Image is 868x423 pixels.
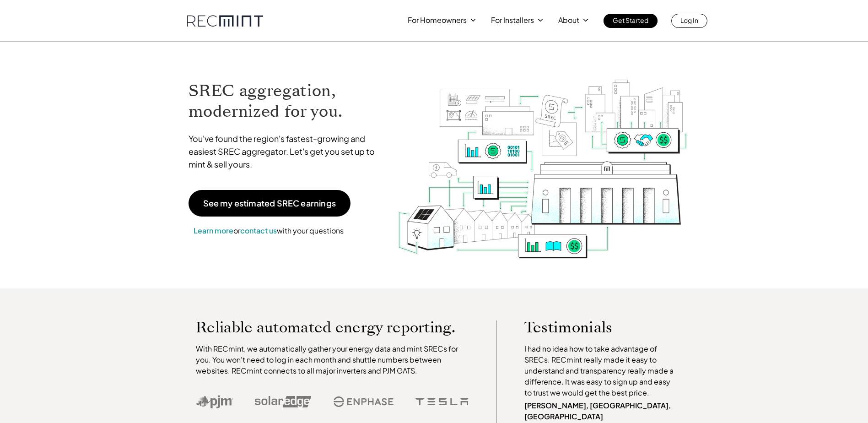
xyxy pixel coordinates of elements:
[408,14,467,27] p: For Homeowners
[491,14,534,27] p: For Installers
[613,14,648,27] p: Get Started
[189,225,349,237] p: or with your questions
[196,343,469,376] p: With RECmint, we automatically gather your energy data and mint SRECs for you. You won't need to ...
[196,320,469,334] p: Reliable automated energy reporting.
[189,132,383,171] p: You've found the region's fastest-growing and easiest SREC aggregator. Let's get you set up to mi...
[189,81,383,122] h1: SREC aggregation, modernized for you.
[194,226,233,235] a: Learn more
[680,14,698,27] p: Log In
[671,14,707,28] a: Log In
[203,199,336,207] p: See my estimated SREC earnings
[558,14,579,27] p: About
[524,320,661,334] p: Testimonials
[189,190,350,217] a: See my estimated SREC earnings
[524,400,678,422] p: [PERSON_NAME], [GEOGRAPHIC_DATA], [GEOGRAPHIC_DATA]
[397,55,689,261] img: RECmint value cycle
[240,226,277,235] a: contact us
[604,14,658,28] a: Get Started
[524,343,678,398] p: I had no idea how to take advantage of SRECs. RECmint really made it easy to understand and trans...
